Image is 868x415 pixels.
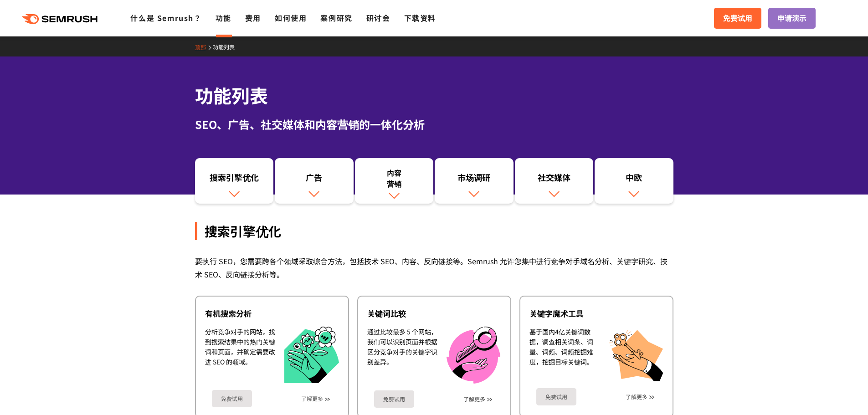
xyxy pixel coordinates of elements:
a: 免费试用 [212,390,252,407]
a: 顶部 [195,43,213,51]
font: 社交媒体 [538,171,570,183]
font: 市场调研 [457,171,490,183]
a: 免费试用 [714,8,761,29]
font: 免费试用 [383,395,405,403]
a: 搜索引擎优化 [195,158,274,204]
font: 免费试用 [545,393,567,400]
a: 如何使用 [275,12,307,23]
font: 基于国内4亿关键词数据，调查相关词条、词量、词频、词频挖掘难度，挖掘目标关键词。 [529,327,593,366]
a: 社交媒体 [515,158,594,204]
font: 顶部 [195,43,206,51]
font: 功能列表 [213,43,235,51]
a: 了解更多 [301,395,323,402]
a: 免费试用 [536,388,576,405]
font: 营销 [387,178,401,189]
font: SEO、广告、社交媒体和内容营销的一体化分析 [195,116,425,132]
font: 关键字魔术工具 [529,307,584,319]
a: 内容营销 [355,158,434,204]
font: 关键词比较 [367,307,406,319]
font: 有机搜索分析 [205,307,252,319]
img: 关键词比较 [447,327,500,384]
font: 中欧 [626,171,642,183]
font: 通过比较最多 5 个网站，我们可以识别页面并根据区分竞争对手的关键字识别差异。 [367,327,437,366]
font: 申请演示 [777,12,806,23]
a: 研讨会 [366,12,390,23]
a: 什么是 Semrush？ [130,12,201,23]
a: 下载资料 [404,12,436,23]
font: 搜索引擎优化 [205,222,281,240]
font: 了解更多 [626,393,647,400]
font: 了解更多 [463,395,485,403]
font: 广告 [306,171,322,183]
a: 功能 [216,12,231,23]
img: 有机搜索分析 [284,327,339,384]
a: 功能列表 [213,43,241,51]
font: 免费试用 [723,12,752,23]
font: 了解更多 [301,395,323,402]
a: 免费试用 [374,390,414,408]
a: 了解更多 [463,396,485,402]
font: 功能列表 [195,82,268,108]
a: 了解更多 [626,394,647,400]
a: 费用 [245,12,261,23]
font: 免费试用 [221,395,243,402]
font: 要执行 SEO，您需要跨各个领域采取综合方法，包括技术 SEO、内容、反向链接等。Semrush 允许您集中进行竞争对手域名分析、关键字研究、技术 SEO、反向链接分析等。 [195,256,668,280]
a: 中欧 [595,158,673,204]
a: 案例研究 [320,12,352,23]
img: 关键字魔术工具 [609,327,663,381]
font: 分析竞争对手的网站，找到搜索结果中的热门关键词和页面，并确定需要改进 SEO 的领域。 [205,327,275,366]
a: 广告 [275,158,354,204]
a: 申请演示 [768,8,816,29]
font: 搜索引擎优化 [210,171,259,183]
font: 内容 [387,167,401,178]
a: 市场调研 [435,158,514,204]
